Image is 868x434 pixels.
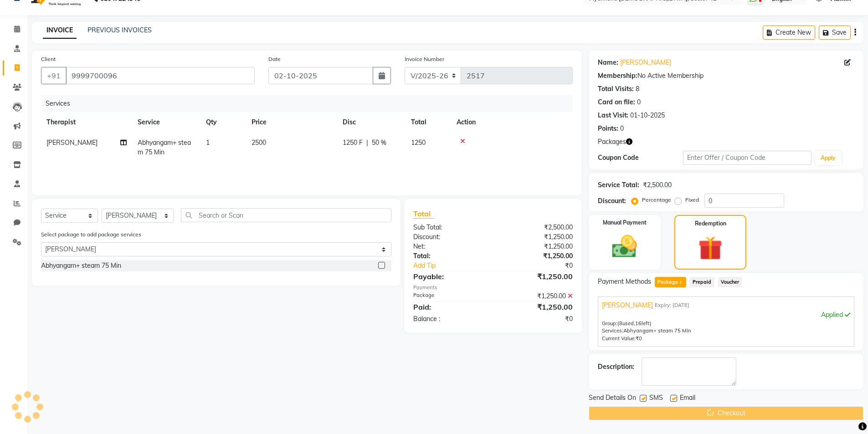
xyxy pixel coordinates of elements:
[680,393,695,404] span: Email
[642,196,671,204] label: Percentage
[678,280,683,286] span: 1
[683,151,812,165] input: Enter Offer / Coupon Code
[46,138,98,147] span: [PERSON_NAME]
[718,277,742,287] span: Voucher
[508,261,580,271] div: ₹0
[413,284,572,291] div: Payments
[493,301,580,312] div: ₹1,250.00
[406,242,493,251] div: Net:
[406,271,493,282] div: Payable:
[138,138,191,156] span: Abhyangam+ steam 75 Min
[636,335,642,342] span: ₹0
[635,320,642,327] span: 16
[493,271,580,282] div: ₹1,250.00
[602,310,850,320] div: Applied
[589,393,636,404] span: Send Details On
[598,137,626,147] span: Packages
[493,232,580,242] div: ₹1,250.00
[406,301,493,312] div: Paid:
[206,138,210,147] span: 1
[602,327,623,334] span: Services:
[43,22,77,39] a: INVOICE
[413,209,434,219] span: Total
[493,223,580,232] div: ₹2,500.00
[493,314,580,324] div: ₹0
[598,97,635,107] div: Card on file:
[620,58,671,67] a: [PERSON_NAME]
[685,196,699,204] label: Fixed
[411,138,426,147] span: 1250
[598,84,634,94] div: Total Visits:
[41,230,141,239] label: Select package to add package services
[598,111,628,120] div: Last Visit:
[655,301,689,309] span: Expiry: [DATE]
[598,277,651,286] span: Payment Methods
[637,97,641,107] div: 0
[406,232,493,242] div: Discount:
[132,112,200,133] th: Service
[343,138,363,148] span: 1250 F
[598,180,639,190] div: Service Total:
[598,124,618,133] div: Points:
[42,95,580,112] div: Services
[819,26,851,40] button: Save
[41,112,132,133] th: Therapist
[598,58,618,67] div: Name:
[406,223,493,232] div: Sub Total:
[268,55,281,63] label: Date
[41,67,67,84] button: +91
[620,124,624,133] div: 0
[630,111,665,120] div: 01-10-2025
[337,112,406,133] th: Disc
[604,232,645,261] img: _cash.svg
[598,71,854,81] div: No Active Membership
[636,84,639,94] div: 8
[246,112,337,133] th: Price
[181,208,391,222] input: Search or Scan
[87,26,152,34] a: PREVIOUS INVOICES
[602,335,636,342] span: Current Value:
[451,112,573,133] th: Action
[598,153,683,163] div: Coupon Code
[372,138,386,148] span: 50 %
[655,277,686,287] span: Package
[406,291,493,301] div: Package
[406,251,493,261] div: Total:
[493,251,580,261] div: ₹1,250.00
[815,151,841,165] button: Apply
[602,320,617,327] span: Group:
[617,320,622,327] span: (8
[623,327,691,334] span: Abhyangam+ steam 75 Min
[41,55,56,63] label: Client
[493,291,580,301] div: ₹1,250.00
[252,138,266,147] span: 2500
[598,196,626,206] div: Discount:
[695,220,726,228] label: Redemption
[406,314,493,324] div: Balance :
[649,393,663,404] span: SMS
[617,320,652,327] span: used, left)
[41,261,121,271] div: Abhyangam+ steam 75 Min
[602,301,653,310] span: [PERSON_NAME]
[598,362,634,372] div: Description:
[366,138,368,148] span: |
[405,55,444,63] label: Invoice Number
[406,261,507,271] a: Add Tip
[763,26,815,40] button: Create New
[690,277,714,287] span: Prepaid
[200,112,246,133] th: Qty
[493,242,580,251] div: ₹1,250.00
[691,233,730,263] img: _gift.svg
[598,71,637,81] div: Membership:
[643,180,672,190] div: ₹2,500.00
[603,219,647,227] label: Manual Payment
[66,67,255,84] input: Search by Name/Mobile/Email/Code
[406,112,451,133] th: Total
